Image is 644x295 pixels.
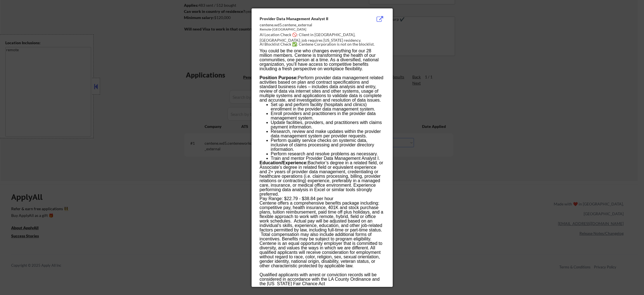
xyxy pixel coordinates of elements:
div: Bachelor’s degree in a related field, or Associate’s degree in related field or equivalent experi... [260,49,384,286]
p: Perform provider data management related activities based on plan and contract specifications and... [260,76,384,102]
span: Benefits may be subject to program eligibility. [282,237,371,241]
p: Qualified applicants with arrest or conviction records will be considered in accordance with the ... [260,268,384,286]
div: Provider Data Management Analyst II [260,16,356,22]
span: You could be the one who changes everything for our 28 million members. Centene is transforming t... [260,48,379,71]
div: centene.wd5.centene_external [260,22,356,28]
b: Education/Experience: [260,160,308,165]
div: AI Location Check 🚫: Client in [GEOGRAPHIC_DATA], [GEOGRAPHIC_DATA]; job requires [US_STATE] resi... [260,32,387,43]
p: Enroll providers and practitioners in the provider data management system. [271,111,384,120]
p: Set up and perform facility (hospitals and clinics) enrollment in the provider data management sy... [271,102,384,111]
p: Centene is an equal opportunity employer that is committed to diversity, and values the ways in w... [260,241,384,268]
p: Update facilities, providers, and practitioners with claims payment information. [271,120,384,129]
p: Research, review and make updates within the provider data management system per provider requests. [271,129,384,138]
p: Perform research and resolve problems as necessary. [271,152,384,156]
p: Train and mentor Provider Data Management Analyst I. [271,156,384,161]
div: Remote-[GEOGRAPHIC_DATA] [260,27,356,32]
span: Centene offers a comprehensive benefits package including: competitive pay, health insurance, 401... [260,201,383,232]
p: Perform quality service checks on systemic data, inclusive of claims processing and provider dire... [271,138,384,152]
span: , including full-time or part-time status. Total compensation may also include additional forms o... [260,228,382,241]
b: Position Purpose: [260,75,298,80]
div: AI Blocklist Check ✅: Centene Corporation is not on the blocklist. [260,41,387,47]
